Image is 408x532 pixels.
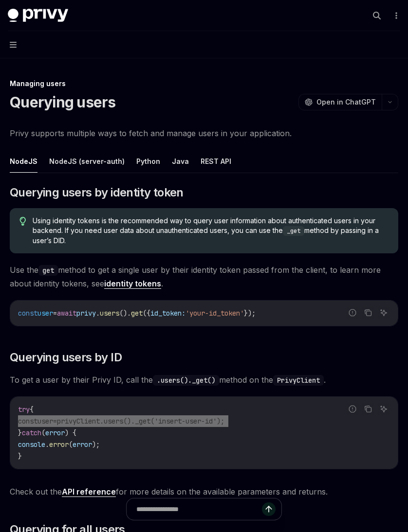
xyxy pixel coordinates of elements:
[10,79,398,89] div: Managing users
[53,309,57,318] span: =
[262,502,276,516] button: Send message
[10,373,398,387] span: To get a user by their Privy ID, call the method on the .
[18,309,37,318] span: const
[62,487,116,497] a: API reference
[57,309,76,318] span: await
[8,9,68,22] img: dark logo
[377,306,390,319] button: Ask AI
[10,185,184,200] span: Querying users by identity token
[18,428,22,437] span: }
[92,440,100,449] span: );
[143,309,150,318] span: ({
[377,403,390,415] button: Ask AI
[53,417,57,426] span: =
[100,309,119,318] span: users
[100,417,104,426] span: .
[346,403,359,415] button: Report incorrect code
[18,440,45,449] span: console
[185,309,244,318] span: 'your-id_token'
[37,417,53,426] span: user
[201,150,231,173] button: REST API
[131,309,143,318] span: get
[244,309,256,318] span: });
[153,375,219,386] code: .users()._get()
[49,150,125,173] button: NodeJS (server-auth)
[316,97,376,107] span: Open in ChatGPT
[362,403,374,415] button: Copy the contents from the code block
[33,216,389,246] span: Using identity tokens is the recommended way to query user information about authenticated users ...
[154,417,217,426] span: 'insert-user-id'
[38,265,58,276] code: get
[10,126,398,140] span: Privy supports multiple ways to fetch and manage users in your application.
[49,440,69,449] span: error
[119,309,131,318] span: ().
[96,309,100,318] span: .
[45,440,49,449] span: .
[283,226,304,236] code: _get
[346,306,359,319] button: Report incorrect code
[150,309,185,318] span: id_token:
[104,279,161,289] a: identity tokens
[18,405,30,414] span: try
[45,428,65,437] span: error
[10,150,37,173] button: NodeJS
[22,428,41,437] span: catch
[73,440,92,449] span: error
[10,263,398,290] span: Use the method to get a single user by their identity token passed from the client, to learn more...
[362,306,374,319] button: Copy the contents from the code block
[135,417,150,426] span: _get
[10,93,116,111] h1: Querying users
[10,350,122,365] span: Querying users by ID
[172,150,189,173] button: Java
[69,440,73,449] span: (
[18,417,37,426] span: const
[390,9,400,22] button: More actions
[217,417,224,426] span: );
[273,375,324,386] code: PrivyClient
[104,417,123,426] span: users
[298,94,382,110] button: Open in ChatGPT
[76,309,96,318] span: privy
[30,405,34,414] span: {
[41,428,45,437] span: (
[19,217,26,226] svg: Tip
[136,150,160,173] button: Python
[57,417,100,426] span: privyClient
[37,309,53,318] span: user
[10,485,398,498] span: Check out the for more details on the available parameters and returns.
[150,417,154,426] span: (
[65,428,76,437] span: ) {
[18,452,22,461] span: }
[123,417,135,426] span: ().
